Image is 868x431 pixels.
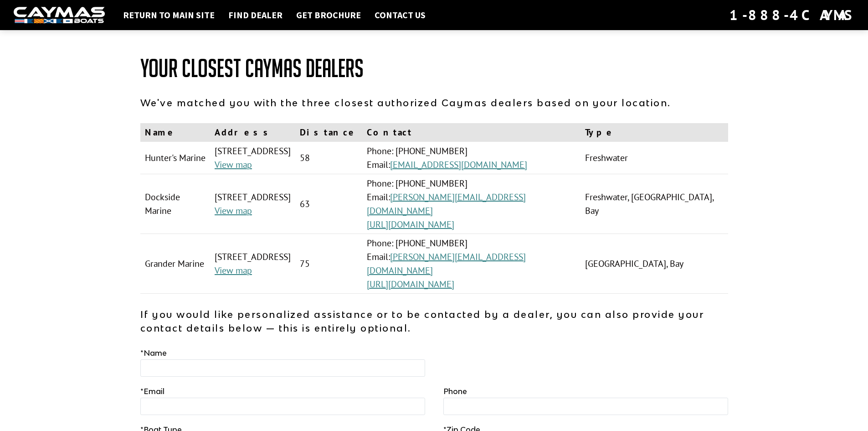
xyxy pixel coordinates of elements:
a: View map [215,159,252,171]
td: Freshwater [580,142,728,174]
a: [PERSON_NAME][EMAIL_ADDRESS][DOMAIN_NAME] [367,251,526,276]
a: [URL][DOMAIN_NAME] [367,278,454,290]
label: Email [140,386,164,397]
th: Type [580,123,728,142]
td: Dockside Marine [140,174,211,234]
a: View map [215,205,252,217]
td: Freshwater, [GEOGRAPHIC_DATA], Bay [580,174,728,234]
a: Get Brochure [292,9,365,21]
td: Hunter's Marine [140,142,211,174]
p: If you would like personalized assistance or to be contacted by a dealer, you can also provide yo... [140,307,728,335]
th: Contact [362,123,580,142]
h1: Your Closest Caymas Dealers [140,55,728,82]
label: Phone [443,386,467,397]
td: 63 [295,174,362,234]
a: Return to main site [118,9,219,21]
td: 58 [295,142,362,174]
td: [STREET_ADDRESS] [210,174,295,234]
td: Grander Marine [140,234,211,294]
a: [PERSON_NAME][EMAIL_ADDRESS][DOMAIN_NAME] [367,191,526,217]
img: white-logo-c9c8dbefe5ff5ceceb0f0178aa75bf4bb51f6bca0971e226c86eb53dfe498488.png [14,7,105,24]
a: [URL][DOMAIN_NAME] [367,218,454,230]
td: Phone: [PHONE_NUMBER] Email: [362,142,580,174]
label: Name [140,348,167,358]
p: We've matched you with the three closest authorized Caymas dealers based on your location. [140,96,728,109]
td: [GEOGRAPHIC_DATA], Bay [580,234,728,294]
div: 1-888-4CAYMAS [729,5,854,25]
a: View map [215,265,252,276]
td: 75 [295,234,362,294]
th: Address [210,123,295,142]
a: Find Dealer [224,9,287,21]
th: Name [140,123,211,142]
td: Phone: [PHONE_NUMBER] Email: [362,234,580,294]
td: [STREET_ADDRESS] [210,142,295,174]
a: [EMAIL_ADDRESS][DOMAIN_NAME] [390,159,527,171]
td: Phone: [PHONE_NUMBER] Email: [362,174,580,234]
a: Contact Us [370,9,430,21]
td: [STREET_ADDRESS] [210,234,295,294]
th: Distance [295,123,362,142]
